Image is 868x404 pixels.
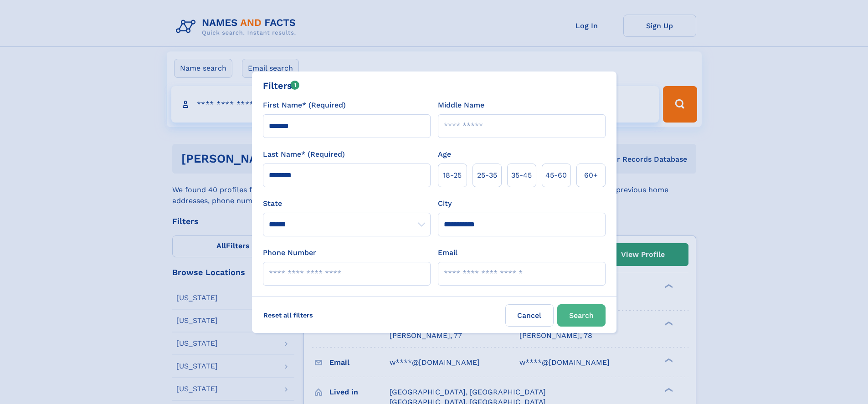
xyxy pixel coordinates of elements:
label: Age [438,149,451,160]
label: Reset all filters [257,304,319,326]
span: 25‑35 [477,170,497,181]
label: Cancel [505,304,554,327]
div: Filters [263,79,300,92]
button: Search [557,304,606,327]
label: Last Name* (Required) [263,149,345,160]
label: State [263,198,431,209]
span: 45‑60 [545,170,567,181]
label: Phone Number [263,247,316,258]
label: Email [438,247,457,258]
label: City [438,198,452,209]
span: 60+ [584,170,598,181]
label: First Name* (Required) [263,100,346,111]
span: 35‑45 [511,170,532,181]
span: 18‑25 [443,170,462,181]
label: Middle Name [438,100,484,111]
